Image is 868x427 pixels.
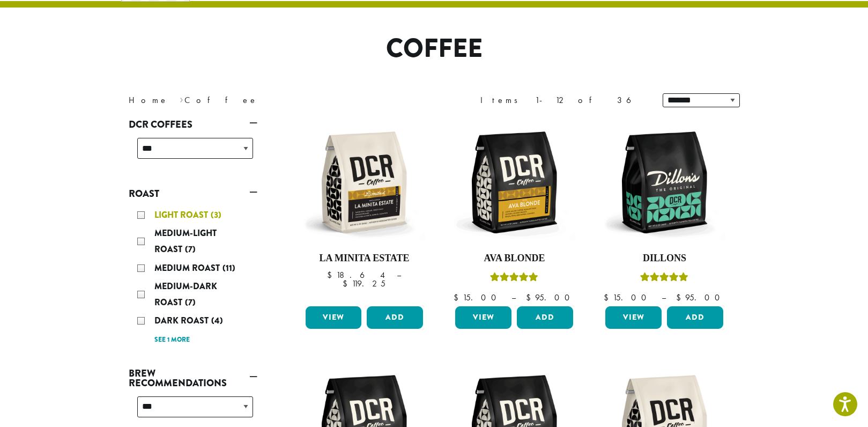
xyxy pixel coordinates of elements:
[129,94,418,107] nav: Breadcrumb
[367,306,423,329] button: Add
[603,121,726,302] a: DillonsRated 5.00 out of 5
[604,292,651,303] bdi: 15.00
[185,296,196,308] span: (7)
[454,292,463,303] span: $
[211,209,221,221] span: (3)
[676,292,725,303] bdi: 95.00
[676,292,685,303] span: $
[397,269,401,281] span: –
[180,90,183,107] span: ›
[222,262,235,274] span: (11)
[452,253,576,264] h4: Ava Blonde
[526,292,575,303] bdi: 95.00
[129,203,257,351] div: Roast
[154,262,222,274] span: Medium Roast
[154,314,211,327] span: Dark Roast
[211,314,223,327] span: (4)
[154,335,190,345] a: See 1 more
[129,364,257,392] a: Brew Recommendations
[452,121,576,244] img: DCR-12oz-Ava-Blonde-Stock-scaled.png
[343,278,352,289] span: $
[667,306,723,329] button: Add
[640,271,688,287] div: Rated 5.00 out of 5
[490,271,538,287] div: Rated 5.00 out of 5
[662,292,666,303] span: –
[603,253,726,264] h4: Dillons
[327,269,336,281] span: $
[526,292,535,303] span: $
[327,269,387,281] bdi: 18.64
[121,33,748,64] h1: Coffee
[343,278,385,289] bdi: 119.25
[302,121,426,244] img: DCR-12oz-La-Minita-Estate-Stock-scaled.png
[517,306,573,329] button: Add
[129,185,257,203] a: Roast
[455,306,511,329] a: View
[306,306,362,329] a: View
[303,253,426,264] h4: La Minita Estate
[454,292,501,303] bdi: 15.00
[603,121,726,244] img: DCR-12oz-Dillons-Stock-scaled.png
[154,227,217,255] span: Medium-Light Roast
[511,292,516,303] span: –
[154,209,211,221] span: Light Roast
[154,280,217,308] span: Medium-Dark Roast
[129,94,168,106] a: Home
[129,115,257,134] a: DCR Coffees
[303,121,426,302] a: La Minita Estate
[452,121,576,302] a: Ava BlondeRated 5.00 out of 5
[129,134,257,172] div: DCR Coffees
[480,94,647,107] div: Items 1-12 of 36
[605,306,662,329] a: View
[185,243,196,255] span: (7)
[604,292,613,303] span: $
